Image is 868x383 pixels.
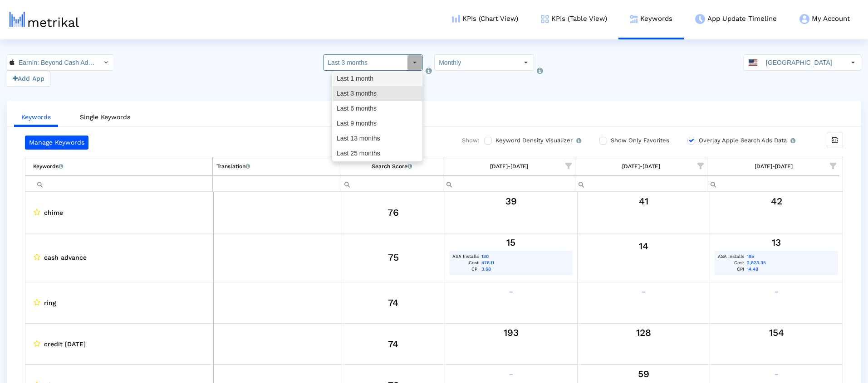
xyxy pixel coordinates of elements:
[581,327,706,339] div: 8/31/25
[716,253,745,260] td: ASA Installs
[581,240,706,252] div: 8/31/25
[448,286,574,297] div: 7/31/25
[827,132,843,148] div: Export all data
[448,195,574,207] div: 7/31/25
[451,260,480,266] td: Cost
[845,55,861,70] div: Select
[716,266,745,272] td: CPI
[333,146,422,161] div: Last 25 months
[333,116,422,131] div: Last 9 months
[10,12,79,27] img: metrical-logo-light.png
[345,338,441,350] div: 74
[345,297,441,309] div: 74
[755,160,793,172] div: [DATE]-[DATE]
[33,160,63,172] div: Keywords
[575,176,707,192] td: Filter cell
[713,286,839,297] div: 9/30/25
[716,260,745,266] td: Cost
[341,176,443,192] td: Filter cell
[372,160,412,172] div: Search Score
[25,176,213,192] td: Filter cell
[443,176,575,191] input: Filter cell
[345,207,441,218] div: 76
[622,160,660,172] div: [DATE]-[DATE]
[581,195,706,207] div: 8/31/25
[213,176,341,192] td: Filter cell
[14,109,58,127] a: Keywords
[713,195,839,207] div: 9/30/25
[697,163,704,169] span: Show filter options for column '08/01/25-08/31/25'
[480,260,571,266] td: 478.11
[695,14,705,24] img: app-update-menu-icon.png
[830,163,836,169] span: Show filter options for column '09/01/25-09/30/25'
[799,14,809,24] img: my-account-menu-icon.png
[341,176,443,191] input: Filter cell
[581,368,706,380] div: 8/31/25
[333,86,422,101] div: Last 3 months
[452,15,460,23] img: kpi-chart-menu-icon.png
[630,15,638,23] img: keywords.png
[713,237,839,248] div: 9/30/25
[448,327,574,339] div: 7/31/25
[443,176,575,192] td: Filter cell
[541,15,549,23] img: kpi-table-menu-icon.png
[713,327,839,339] div: 9/30/25
[73,109,137,126] a: Single Keywords
[745,260,837,266] td: 2,823.35
[44,338,86,350] span: credit [DATE]
[407,55,422,70] div: Select
[448,237,574,248] div: 7/31/25
[696,136,795,145] label: Overlay Apple Search Ads Data
[575,157,707,176] td: Column 08/01/25-08/31/25
[490,160,528,172] div: [DATE]-[DATE]
[581,286,706,297] div: 8/31/25
[448,368,574,380] div: 7/31/25
[480,253,571,260] td: 130
[333,101,422,116] div: Last 6 months
[565,163,572,169] span: Show filter options for column '07/01/25-07/31/25'
[443,157,575,176] td: Column 07/01/25-07/31/25
[25,157,213,176] td: Column Keyword
[707,176,839,192] td: Filter cell
[480,266,571,272] td: 3.68
[333,131,422,146] div: Last 13 months
[493,136,581,145] label: Keyword Density Visualizer
[33,176,212,191] input: Filter cell
[44,297,56,309] span: ring
[216,160,250,172] div: Translation
[745,266,837,272] td: 14.48
[7,71,50,87] button: Add App
[451,266,480,272] td: CPI
[333,71,422,86] div: Last 1 month
[707,157,839,176] td: Column 09/01/25-09/30/25
[44,252,87,263] span: cash advance
[213,157,341,176] td: Column Translation
[341,157,443,176] td: Column Search Score
[25,136,88,150] a: Manage Keywords
[44,207,63,218] span: chime
[745,253,837,260] td: 195
[98,55,113,70] div: Select
[345,252,441,263] div: 75
[213,176,340,191] input: Filter cell
[518,55,534,70] div: Select
[451,253,480,260] td: ASA Installs
[707,176,839,191] input: Filter cell
[575,176,707,191] input: Filter cell
[453,136,480,150] div: Show:
[713,368,839,380] div: 9/30/25
[608,136,669,145] label: Show Only Favorites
